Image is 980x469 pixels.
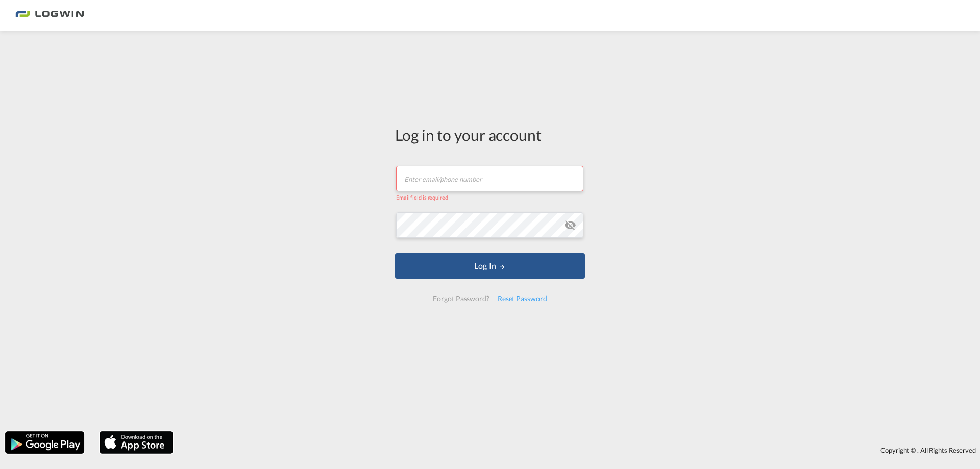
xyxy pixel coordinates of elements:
[396,194,448,201] span: Email field is required
[4,430,85,455] img: google.png
[178,441,980,459] div: Copyright © . All Rights Reserved
[395,253,585,279] button: LOGIN
[396,166,583,191] input: Enter email/phone number
[15,4,84,27] img: bc73a0e0d8c111efacd525e4c8ad7d32.png
[429,289,493,308] div: Forgot Password?
[395,124,585,145] div: Log in to your account
[494,289,551,308] div: Reset Password
[99,430,174,455] img: apple.png
[564,219,576,231] md-icon: icon-eye-off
